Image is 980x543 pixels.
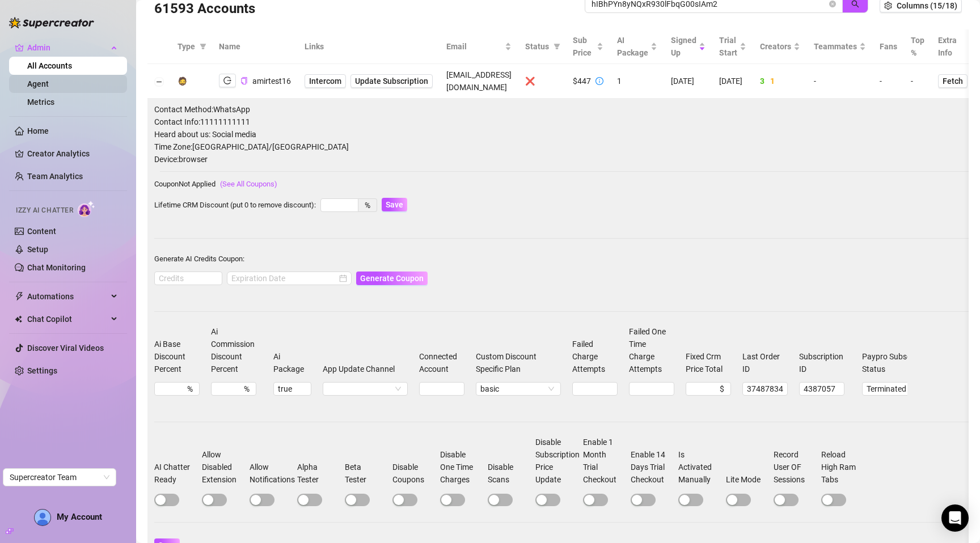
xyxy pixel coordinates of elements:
td: - [904,64,931,99]
th: Sub Price [566,29,610,64]
span: filter [551,38,563,55]
input: Fixed Crm Price Total [690,383,717,395]
label: Is Activated Manually [678,448,724,486]
label: Ai Package [273,350,311,375]
th: Trial Start [712,29,753,64]
span: Automations [27,287,108,306]
td: - [873,64,904,99]
label: Enable 1 Month Trial Checkout [583,436,628,486]
label: Allow Notifications [250,461,295,486]
span: Chat Copilot [27,310,108,328]
td: [DATE] [712,64,753,99]
button: Collapse row [155,77,164,86]
span: Fetch [943,77,963,86]
span: Supercreator Team [10,469,109,486]
img: AD_cMMTxCeTpmN1d5MnKJ1j-_uXZCpTKapSSqNGg4PyXtR_tCW7gZXTNmFz2tpVv9LSyNV7ff1CaS4f4q0HLYKULQOwoM5GQR... [35,510,50,525]
label: Disable One Time Charges [440,448,485,486]
input: Subscription ID [800,383,844,395]
span: logout [223,77,231,84]
input: Credits [155,272,222,285]
button: AI Chatter Ready [154,494,179,506]
button: Allow Notifications [250,494,274,506]
img: logo-BBDzfeDw.svg [9,17,94,28]
span: Trial Start [719,34,737,59]
span: Type [178,40,195,53]
span: Izzy AI Chatter [16,205,73,216]
input: Last Order ID [743,383,787,395]
a: Settings [27,366,57,375]
label: App Update Channel [323,363,402,375]
input: Ai Package [273,382,311,396]
a: Metrics [27,97,54,107]
button: Record User OF Sessions [774,494,799,506]
input: Failed One Time Charge Attempts [630,383,674,395]
span: Signed Up [671,34,696,59]
label: Disable Scans [488,461,533,486]
span: filter [197,38,209,55]
label: Ai Base Discount Percent [154,338,200,375]
span: filter [200,43,206,50]
span: Generate Coupon [360,274,424,283]
span: Creators [760,40,791,53]
span: info-circle [595,77,603,85]
td: [DATE] [664,64,712,99]
span: thunderbolt [15,292,24,301]
a: Home [27,126,49,135]
label: Fixed Crm Price Total [686,350,731,375]
div: 🧔 [178,75,187,87]
label: Allow Disabled Extension [202,448,247,486]
td: 1 [610,64,664,99]
button: Disable Coupons [392,494,417,506]
label: Last Order ID [742,350,788,375]
label: Custom Discount Specific Plan [476,350,561,375]
button: Alpha Tester [297,494,322,506]
label: Failed One Time Charge Attempts [629,325,674,375]
span: Sub Price [573,34,594,59]
a: Intercom [305,74,346,88]
a: (See All Coupons) [220,180,277,188]
button: Disable Scans [488,494,513,506]
input: Expiration Date [231,272,337,285]
span: crown [15,43,24,52]
button: Beta Tester [345,494,370,506]
label: AI Chatter Ready [154,461,200,486]
span: Intercom [309,75,341,87]
span: Coupon Not Applied [154,180,216,188]
span: Lifetime CRM Discount (put 0 to remove discount): [154,201,316,209]
span: My Account [57,512,102,522]
span: setting [884,2,892,10]
button: Enable 14 Days Trial Checkout [631,494,656,506]
span: Columns (15/18) [897,1,957,10]
label: Alpha Tester [297,461,343,486]
span: Save [386,200,403,209]
a: All Accounts [27,61,72,70]
a: Chat Monitoring [27,263,86,272]
label: Beta Tester [345,461,390,486]
span: build [6,527,14,535]
a: Creator Analytics [27,145,118,163]
button: Is Activated Manually [678,494,703,506]
a: Setup [27,245,48,254]
span: 3 [760,77,764,86]
button: Generate Coupon [356,271,428,285]
td: [EMAIL_ADDRESS][DOMAIN_NAME] [440,64,518,99]
img: AI Chatter [78,201,95,217]
input: Ai Base Discount Percent [159,383,185,395]
div: Open Intercom Messenger [941,504,969,532]
button: Allow Disabled Extension [202,494,227,506]
label: Subscription ID [799,350,851,375]
th: Top % [904,29,931,64]
input: Failed Charge Attempts [573,383,617,395]
th: Fans [873,29,904,64]
span: Status [525,40,549,53]
a: Agent [27,79,49,88]
span: Admin [27,39,108,57]
span: 1 [770,77,775,86]
div: % [358,198,377,212]
label: Failed Charge Attempts [572,338,618,375]
span: amirtest16 [252,77,291,86]
button: Reload High Ram Tabs [821,494,846,506]
span: - [814,77,816,86]
a: Discover Viral Videos [27,343,104,353]
label: Connected Account [419,350,464,375]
